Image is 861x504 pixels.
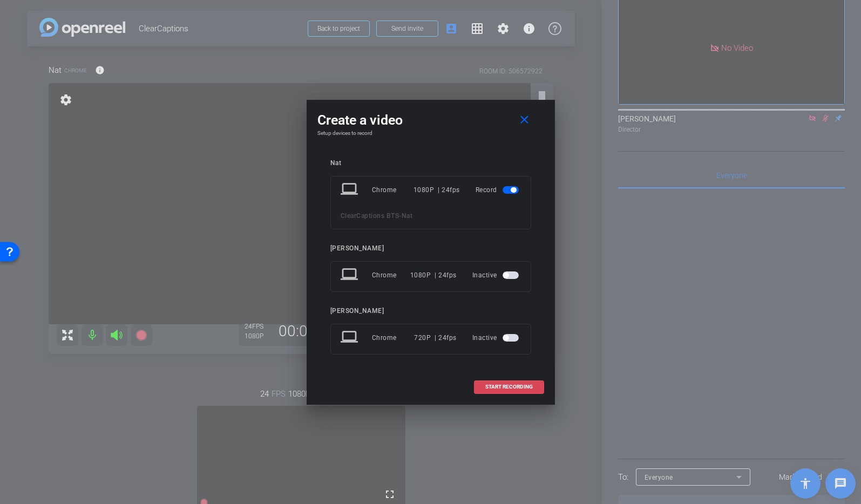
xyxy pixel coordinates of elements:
[485,384,533,390] span: START RECORDING
[474,380,544,394] button: START RECORDING
[410,265,457,285] div: 1080P | 24fps
[330,159,531,167] div: Nat
[317,111,544,130] div: Create a video
[372,180,413,200] div: Chrome
[476,180,521,200] div: Record
[372,265,410,285] div: Chrome
[372,328,415,348] div: Chrome
[317,130,544,137] h4: Setup devices to record
[413,180,460,200] div: 1080P | 24fps
[402,212,413,220] span: Nat
[341,265,360,285] mat-icon: laptop
[330,307,531,315] div: [PERSON_NAME]
[518,113,531,127] mat-icon: close
[330,244,531,253] div: [PERSON_NAME]
[472,265,521,285] div: Inactive
[399,212,402,220] span: -
[341,212,399,220] span: ClearCaptions BTS
[341,328,360,348] mat-icon: laptop
[414,328,457,348] div: 720P | 24fps
[472,328,521,348] div: Inactive
[341,180,360,200] mat-icon: laptop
